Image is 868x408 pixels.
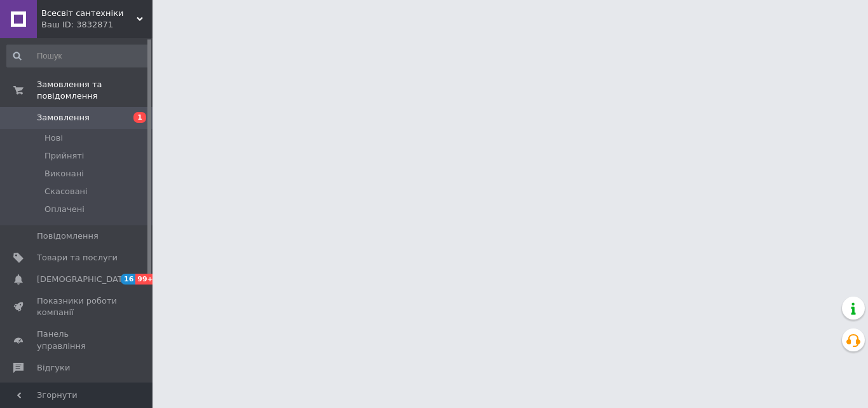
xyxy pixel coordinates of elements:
[37,362,70,374] span: Відгуки
[44,150,84,162] span: Прийняті
[44,186,88,197] span: Скасовані
[44,132,63,144] span: Нові
[37,274,131,285] span: [DEMOGRAPHIC_DATA]
[135,274,156,285] span: 99+
[37,252,118,264] span: Товари та послуги
[6,45,150,67] input: Пошук
[37,230,98,242] span: Повідомлення
[121,274,135,285] span: 16
[37,295,118,318] span: Показники роботи компанії
[44,168,84,179] span: Виконані
[37,328,118,351] span: Панель управління
[37,112,90,123] span: Замовлення
[37,79,153,102] span: Замовлення та повідомлення
[44,204,85,215] span: Оплачені
[41,19,153,31] div: Ваш ID: 3832871
[41,8,137,19] span: Всесвіт сантехніки
[133,112,146,123] span: 1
